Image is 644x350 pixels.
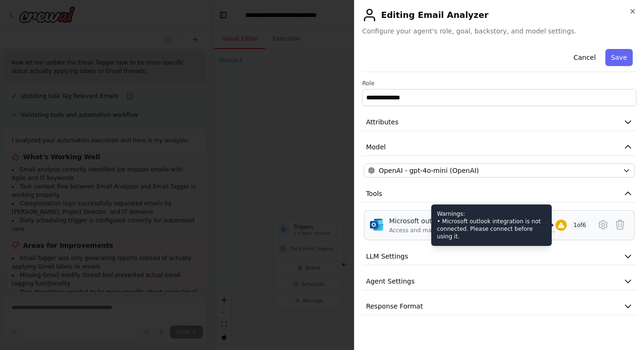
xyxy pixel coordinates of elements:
[595,216,612,233] button: Configure tool
[362,273,636,290] button: Agent Settings
[366,189,382,198] span: Tools
[366,117,398,127] span: Attributes
[571,220,589,230] span: 1 of 6
[431,204,552,246] div: Warnings: • Microsoft outlook integration is not connected. Please connect before using it.
[362,114,636,131] button: Attributes
[378,166,479,175] span: OpenAI - gpt-4o-mini (OpenAI)
[362,138,636,156] button: Model
[366,252,408,261] span: LLM Settings
[362,298,636,315] button: Response Format
[389,227,555,234] div: Access and manage Outlook emails, calendar events, and contacts.
[370,218,383,231] img: Microsoft outlook
[362,8,636,23] h2: Editing Email Analyzer
[366,277,414,286] span: Agent Settings
[568,49,601,66] button: Cancel
[362,248,636,265] button: LLM Settings
[366,142,386,152] span: Model
[364,163,635,178] button: OpenAI - gpt-4o-mini (OpenAI)
[389,216,555,226] div: Microsoft outlook
[612,216,628,233] button: Delete tool
[605,49,633,66] button: Save
[366,301,423,311] span: Response Format
[362,26,636,36] span: Configure your agent's role, goal, backstory, and model settings.
[362,80,636,87] label: Role
[362,185,636,203] button: Tools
